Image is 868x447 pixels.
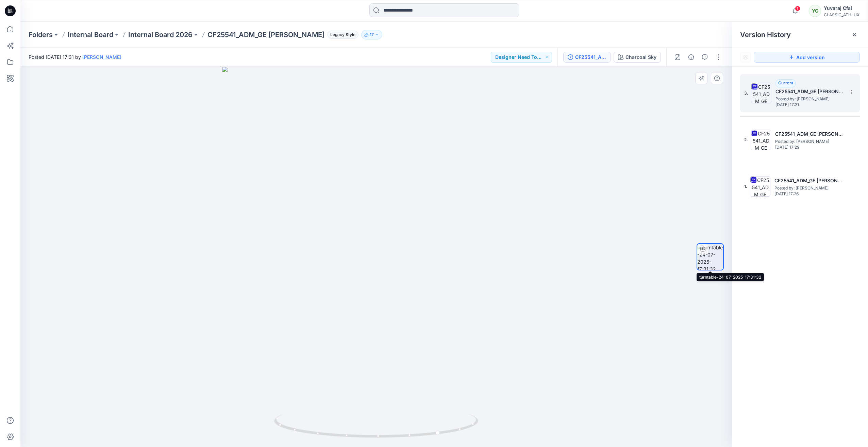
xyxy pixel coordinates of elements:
span: Current [778,80,793,85]
img: CF25541_ADM_GE Terry Jogger [750,176,770,197]
span: [DATE] 17:26 [774,192,842,196]
span: Posted [DATE] 17:31 by [29,53,121,61]
div: YC [809,5,821,17]
span: Posted by: Chantal Athlux [775,96,844,102]
p: CF25541_ADM_GE [PERSON_NAME] [207,30,324,39]
span: Posted by: Chantal Athlux [775,138,843,145]
div: Yuvaraj Cfai [824,4,859,12]
a: Folders [29,30,53,39]
button: Close [852,32,857,37]
span: [DATE] 17:29 [775,145,843,150]
a: [PERSON_NAME] [82,54,121,60]
img: turntable-24-07-2025-17:31:32 [697,244,723,270]
h5: CF25541_ADM_GE Terry Jogger [774,177,842,185]
span: 3. [744,90,748,96]
button: CF25541_ADM_GE [PERSON_NAME] [563,52,611,63]
span: 2. [744,137,748,143]
span: Version History [740,31,791,39]
img: CF25541_ADM_GE Terry Jogger [751,83,771,103]
button: 17 [361,30,382,39]
span: Posted by: Chantal Athlux [774,185,842,192]
p: 17 [370,31,374,38]
div: Charcoal Sky [625,53,656,61]
span: 1 [795,6,800,11]
button: Legacy Style [324,30,358,39]
h5: CF25541_ADM_GE Terry Jogger [775,87,844,96]
div: CF25541_ADM_GE Terry Jogger [575,53,606,61]
span: Legacy Style [327,31,358,39]
a: Internal Board 2026 [128,30,193,39]
img: CF25541_ADM_GE Terry Jogger [751,130,771,150]
button: Charcoal Sky [614,52,661,63]
button: Details [686,52,697,63]
span: 1. [744,183,747,189]
button: Add version [754,52,860,63]
button: Show Hidden Versions [740,52,751,63]
a: Internal Board [68,30,113,39]
h5: CF25541_ADM_GE Terry Jogger [775,130,843,138]
div: CLASSIC_ATHLUX [824,12,859,17]
span: [DATE] 17:31 [775,102,844,107]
